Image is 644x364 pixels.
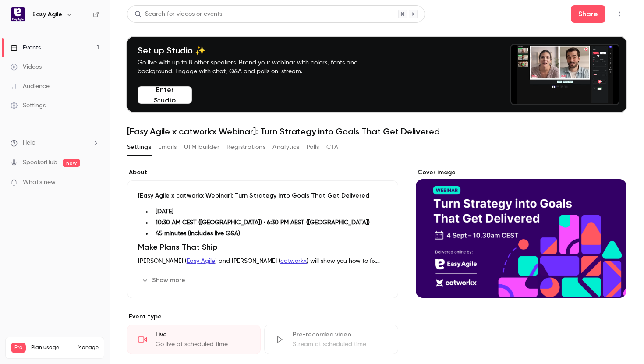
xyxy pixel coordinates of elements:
button: Emails [158,140,177,154]
strong: 45 minutes (includes live Q&A) [156,230,240,237]
span: Plan usage [31,344,72,351]
div: Domain Overview [33,52,78,57]
span: What's new [23,178,56,187]
p: [Easy Agile x catworkx Webinar]: Turn Strategy into Goals That Get Delivered [138,191,387,200]
div: Keywords by Traffic [97,52,148,57]
p: Event type [127,312,398,321]
label: Cover image [416,168,626,177]
button: Enter Studio [138,86,192,104]
strong: [DATE] [156,209,173,215]
a: catworkx [280,258,307,264]
p: Go live with up to 8 other speakers. Brand your webinar with colors, fonts and background. Engage... [138,58,379,76]
a: Manage [78,344,99,351]
button: CTA [326,140,338,154]
button: Registrations [226,140,265,154]
p: [PERSON_NAME] ( ) and [PERSON_NAME] ( ) will show you how to fix planning frustration with practi... [138,256,387,266]
button: UTM builder [184,140,219,154]
div: v 4.0.25 [25,14,43,21]
button: Share [571,5,605,23]
div: Pre-recorded video [293,330,387,339]
img: website_grey.svg [14,23,21,30]
span: new [63,159,80,167]
button: Settings [127,140,151,154]
a: SpeakerHub [23,158,57,167]
h6: Easy Agile [32,10,62,19]
li: help-dropdown-opener [11,138,99,148]
a: Easy Agile [187,258,215,264]
span: Help [23,138,35,148]
div: Stream at scheduled time [293,340,387,349]
div: Events [11,43,41,52]
div: Videos [11,63,42,71]
img: logo_orange.svg [14,14,21,21]
img: tab_domain_overview_orange.svg [24,51,31,58]
section: Cover image [416,168,626,298]
div: Audience [11,82,50,91]
span: Pro [11,343,26,353]
h1: Make Plans That Ship [138,242,387,252]
div: Search for videos or events [134,10,222,19]
img: tab_keywords_by_traffic_grey.svg [87,51,94,58]
div: Go live at scheduled time [156,340,250,349]
h4: Set up Studio ✨ [138,45,379,56]
strong: 10:30 AM CEST ([GEOGRAPHIC_DATA]) · 6:30 PM AEST ([GEOGRAPHIC_DATA]) [156,219,370,226]
h1: [Easy Agile x catworkx Webinar]: Turn Strategy into Goals That Get Delivered [127,126,626,137]
button: Polls [307,140,319,154]
div: Settings [11,101,46,110]
label: About [127,168,398,177]
iframe: Noticeable Trigger [88,179,99,187]
button: Analytics [272,140,300,154]
div: LiveGo live at scheduled time [127,325,261,354]
button: Show more [138,273,191,287]
div: Live [156,330,250,339]
div: Pre-recorded videoStream at scheduled time [264,325,398,354]
img: Easy Agile [11,7,25,21]
div: Domain: [DOMAIN_NAME] [23,23,96,30]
